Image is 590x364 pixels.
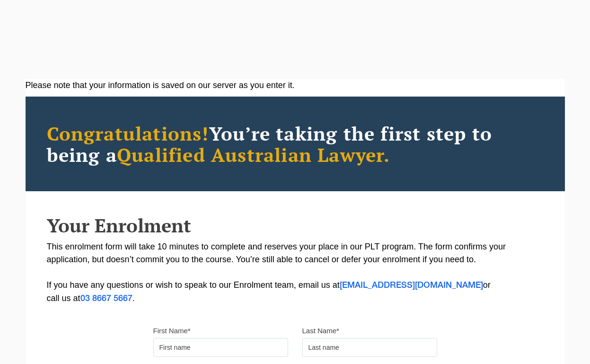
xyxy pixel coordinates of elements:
[302,326,339,336] label: Last Name*
[302,338,437,357] input: Last name
[47,215,544,236] h2: Your Enrolment
[153,338,288,357] input: First name
[47,121,209,146] span: Congratulations!
[117,142,390,167] span: Qualified Australian Lawyer.
[47,123,544,165] h2: You’re taking the first step to being a
[26,79,565,92] div: Please note that your information is saved on our server as you enter it.
[80,295,132,302] a: 03 8667 5667
[340,282,483,289] a: [EMAIL_ADDRESS][DOMAIN_NAME]
[153,326,191,336] label: First Name*
[47,240,544,305] p: This enrolment form will take 10 minutes to complete and reserves your place in our PLT program. ...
